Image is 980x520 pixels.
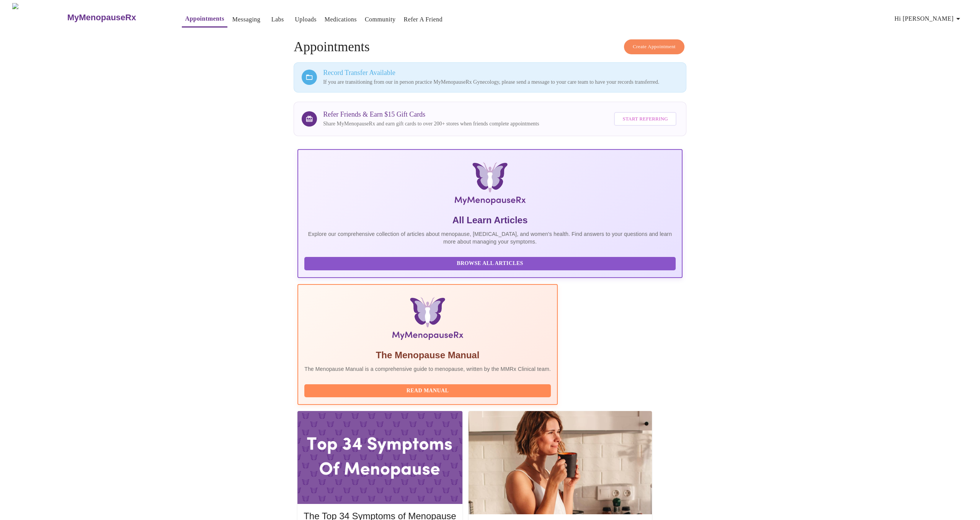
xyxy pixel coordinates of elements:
a: MyMenopauseRx [66,4,167,31]
button: Read Manual [304,384,551,398]
h5: The Menopause Manual [304,349,551,361]
a: Refer a Friend [404,14,443,25]
span: Create Appointment [633,42,676,51]
h3: Record Transfer Available [323,69,678,77]
img: MyMenopauseRx Logo [12,3,66,32]
a: Uploads [295,14,317,25]
a: Appointments [185,13,224,24]
button: Refer a Friend [401,12,446,27]
p: Share MyMenopauseRx and earn gift cards to over 200+ stores when friends complete appointments [323,120,539,128]
button: Messaging [229,12,263,27]
span: Browse All Articles [312,259,668,268]
button: Browse All Articles [304,257,676,270]
a: Labs [271,14,284,25]
h4: Appointments [294,39,686,55]
span: Start Referring [622,115,668,123]
a: Messaging [232,14,260,25]
a: Read Manual [304,387,553,393]
button: Medications [322,12,360,27]
button: Uploads [292,12,320,27]
button: Hi [PERSON_NAME] [892,11,966,26]
p: If you are transitioning from our in person practice MyMenopauseRx Gynecology, please send a mess... [323,78,678,86]
h3: MyMenopauseRx [67,13,136,23]
button: Start Referring [614,112,676,126]
a: Medications [325,14,357,25]
img: MyMenopauseRx Logo [362,162,618,208]
button: Labs [265,12,290,27]
a: Community [365,14,396,25]
button: Community [362,12,399,27]
h3: Refer Friends & Earn $15 Gift Cards [323,110,539,119]
p: Explore our comprehensive collection of articles about menopause, [MEDICAL_DATA], and women's hea... [304,230,676,245]
img: Menopause Manual [343,297,511,343]
h5: All Learn Articles [304,214,676,226]
span: Read Manual [312,386,543,396]
a: Start Referring [612,108,678,130]
button: Create Appointment [624,39,684,54]
a: Browse All Articles [304,260,678,266]
p: The Menopause Manual is a comprehensive guide to menopause, written by the MMRx Clinical team. [304,365,551,373]
span: Hi [PERSON_NAME] [895,13,963,24]
button: Appointments [182,11,227,28]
